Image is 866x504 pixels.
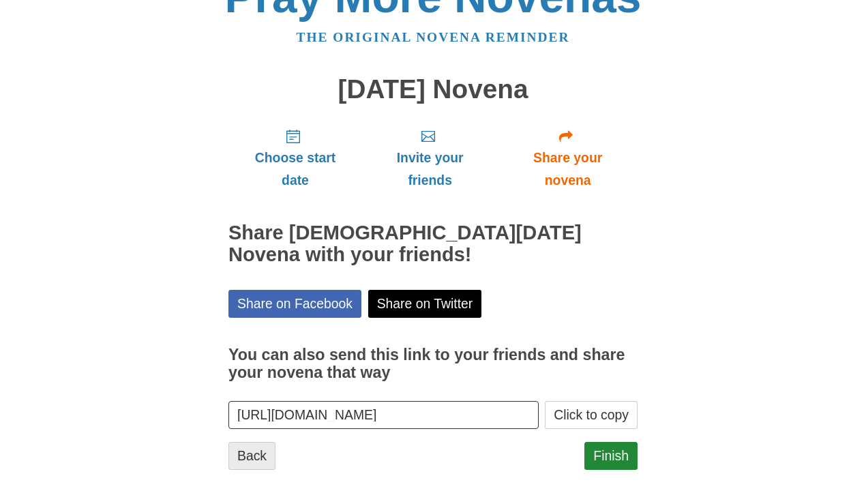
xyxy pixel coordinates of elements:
[362,117,498,198] a: Invite your friends
[242,147,348,192] span: Choose start date
[584,442,638,470] a: Finish
[498,117,638,198] a: Share your novena
[228,222,638,266] h2: Share [DEMOGRAPHIC_DATA][DATE] Novena with your friends!
[228,290,361,318] a: Share on Facebook
[368,290,482,318] a: Share on Twitter
[545,401,638,429] button: Click to copy
[228,117,362,198] a: Choose start date
[228,346,638,381] h3: You can also send this link to your friends and share your novena that way
[228,442,275,470] a: Back
[511,147,624,192] span: Share your novena
[228,75,638,104] h1: [DATE] Novena
[297,30,570,44] a: The original novena reminder
[376,147,484,192] span: Invite your friends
